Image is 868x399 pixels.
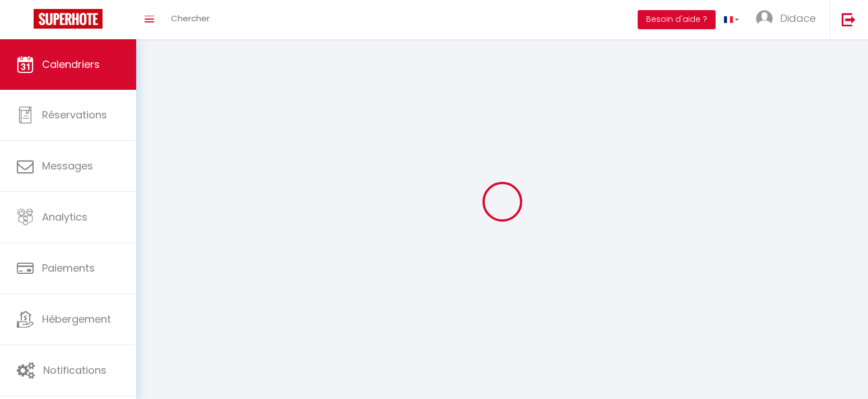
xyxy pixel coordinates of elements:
span: Notifications [43,363,106,377]
span: Messages [42,159,93,173]
span: Chercher [171,12,210,24]
span: Analytics [42,210,87,224]
span: Paiements [42,261,95,275]
button: Besoin d'aide ? [638,10,716,29]
img: Super Booking [34,9,103,29]
span: Hébergement [42,312,111,326]
span: Calendriers [42,57,100,71]
img: ... [756,10,773,27]
span: Réservations [42,108,107,122]
span: Didace [780,11,816,25]
img: logout [842,12,856,26]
